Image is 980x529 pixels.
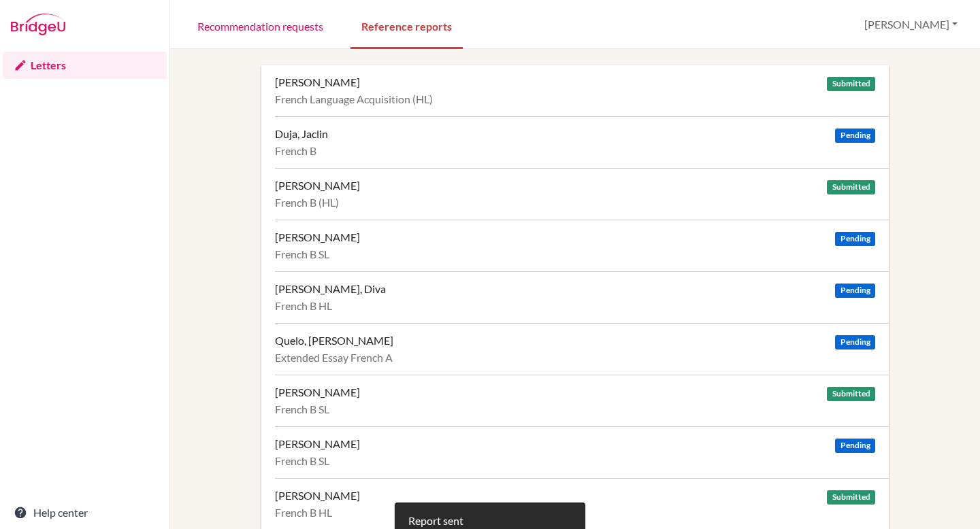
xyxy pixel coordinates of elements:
span: Submitted [827,77,875,91]
div: [PERSON_NAME] [275,437,360,451]
a: [PERSON_NAME] Submitted French Language Acquisition (HL) [275,65,889,116]
div: French B SL [275,454,875,468]
div: French B SL [275,403,875,416]
div: French B SL [275,248,875,261]
div: Duja, Jaclin [275,127,328,141]
a: Reference reports [350,2,463,49]
a: Recommendation requests [186,2,334,49]
span: Pending [835,129,875,143]
div: French B (HL) [275,196,875,209]
a: Help center [3,499,167,526]
div: [PERSON_NAME], Diva [275,282,386,296]
a: [PERSON_NAME] Pending French B SL [275,220,889,271]
div: French B [275,144,875,158]
a: [PERSON_NAME] Pending French B SL [275,426,889,478]
div: French Language Acquisition (HL) [275,92,875,106]
a: [PERSON_NAME], Diva Pending French B HL [275,271,889,323]
div: [PERSON_NAME] [275,179,360,192]
a: Duja, Jaclin Pending French B [275,116,889,168]
div: [PERSON_NAME] [275,489,360,502]
div: [PERSON_NAME] [275,231,360,244]
a: [PERSON_NAME] Submitted French B (HL) [275,168,889,220]
a: [PERSON_NAME] Submitted French B SL [275,375,889,426]
div: Report sent [408,513,463,529]
span: Pending [835,439,875,453]
button: [PERSON_NAME] [858,12,964,37]
div: [PERSON_NAME] [275,386,360,399]
img: Bridge-U [11,14,65,35]
div: [PERSON_NAME] [275,75,360,89]
a: Quelo, [PERSON_NAME] Pending Extended Essay French A [275,323,889,375]
div: French B HL [275,299,875,313]
span: Pending [835,232,875,246]
a: Letters [3,52,167,79]
div: Extended Essay French A [275,351,875,364]
span: Submitted [827,387,875,401]
span: Pending [835,335,875,349]
div: Quelo, [PERSON_NAME] [275,334,393,347]
span: Pending [835,284,875,298]
span: Submitted [827,180,875,194]
span: Submitted [827,490,875,505]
